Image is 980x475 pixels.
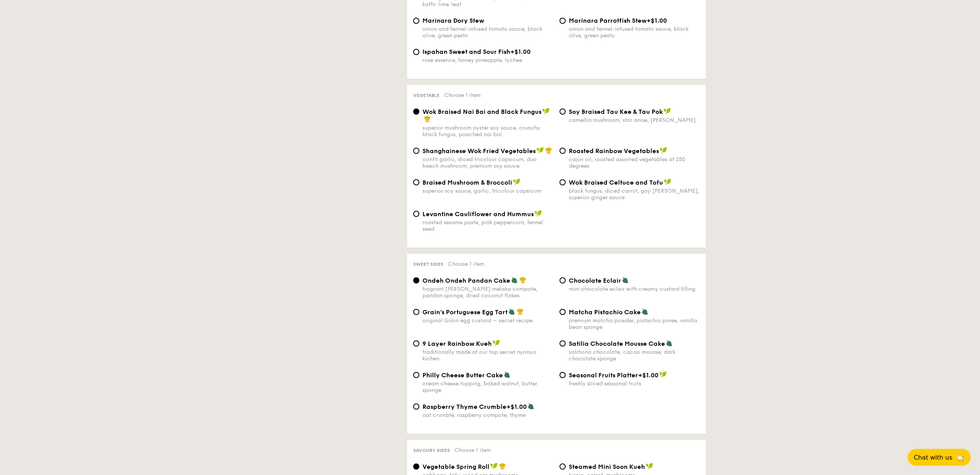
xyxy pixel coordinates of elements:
div: valrhona chocolate, cacao mousse, dark chocolate sponge [569,349,700,362]
img: icon-vegan.f8ff3823.svg [542,108,550,115]
img: icon-vegan.f8ff3823.svg [493,340,500,347]
img: icon-chef-hat.a58ddaea.svg [545,147,552,154]
span: Raspberry Thyme Crumble [422,403,506,410]
div: confit garlic, diced tricolour capsicum, duo beech mushroom, premium soy sauce [422,156,553,169]
div: black fungus, diced carrot, goji [PERSON_NAME], superior ginger sauce [569,188,700,201]
img: icon-vegan.f8ff3823.svg [660,147,667,154]
input: Matcha Pistachio Cakepremium matcha powder, pistachio puree, vanilla bean sponge [560,309,566,315]
img: icon-chef-hat.a58ddaea.svg [517,308,524,315]
div: superior soy sauce, garlic, tricolour capsicum [422,188,553,194]
input: Seasonal Fruits Platter+$1.00freshly sliced seasonal fruits [560,372,566,378]
span: Wok Braised Nai Bai and Black Fungus [422,108,541,115]
span: ⁠Soy Braised Tau Kee & Tau Pok [569,108,663,115]
img: icon-chef-hat.a58ddaea.svg [424,115,431,122]
span: +$1.00 [647,17,667,24]
input: Levantine Cauliflower and Hummusroasted sesame paste, pink peppercorn, fennel seed [413,211,419,217]
span: Braised Mushroom & Broccoli [422,179,512,186]
input: Satilia Chocolate Mousse Cakevalrhona chocolate, cacao mousse, dark chocolate sponge [560,340,566,347]
input: Philly Cheese Butter Cakecream cheese topping, baked walnut, butter sponge [413,372,419,378]
div: oat crumble, raspberry compote, thyme [422,412,553,418]
input: Wok Braised Nai Bai and Black Fungussuperior mushroom oyster soy sauce, crunchy black fungus, poa... [413,108,419,115]
span: Seasonal Fruits Platter [569,372,638,379]
img: icon-vegetarian.fe4039eb.svg [508,308,515,315]
input: Ondeh Ondeh Pandan Cakefragrant [PERSON_NAME] melaka compote, pandan sponge, dried coconut flakes [413,277,419,283]
span: Choose 1 item [448,261,484,267]
input: ⁠Soy Braised Tau Kee & Tau Pokcamellia mushroom, star anise, [PERSON_NAME] [560,108,566,115]
span: Shanghainese Wok Fried Vegetables [422,147,536,155]
input: Ispahan Sweet and Sour Fish+$1.00rose essence, honey pineapple, lychee [413,49,419,55]
img: icon-vegetarian.fe4039eb.svg [666,340,673,347]
input: Braised Mushroom & Broccolisuperior soy sauce, garlic, tricolour capsicum [413,179,419,185]
div: onion and fennel-infused tomato sauce, black olive, green pesto [422,26,553,39]
div: original Grain egg custard – secret recipe [422,317,553,324]
img: icon-chef-hat.a58ddaea.svg [499,463,506,470]
input: Marinara Parrotfish Stew+$1.00onion and fennel-infused tomato sauce, black olive, green pesto [560,18,566,24]
span: Philly Cheese Butter Cake [422,372,503,379]
img: icon-vegan.f8ff3823.svg [646,463,653,470]
input: Vegetable Spring Rollcabbage, tofu, wood ear mushrooms [413,463,419,470]
span: Choose 1 item [454,447,491,453]
img: icon-vegetarian.fe4039eb.svg [528,403,534,410]
div: superior mushroom oyster soy sauce, crunchy black fungus, poached nai bai [422,125,553,138]
input: Marinara Dory Stewonion and fennel-infused tomato sauce, black olive, green pesto [413,18,419,24]
span: Vegetable [413,93,439,98]
span: Marinara Parrotfish Stew [569,17,647,24]
span: Savoury sides [413,448,450,453]
img: icon-vegetarian.fe4039eb.svg [511,277,518,283]
div: premium matcha powder, pistachio puree, vanilla bean sponge [569,317,700,330]
input: Raspberry Thyme Crumble+$1.00oat crumble, raspberry compote, thyme [413,403,419,410]
img: icon-vegan.f8ff3823.svg [534,210,542,217]
span: 9 Layer Rainbow Kueh [422,340,492,347]
img: icon-vegan.f8ff3823.svg [663,108,671,115]
span: Wok Braised Celtuce and Tofu [569,179,663,186]
span: Matcha Pistachio Cake [569,308,641,316]
div: freshly sliced seasonal fruits [569,380,700,387]
img: icon-vegan.f8ff3823.svg [664,178,672,185]
div: roasted sesame paste, pink peppercorn, fennel seed [422,219,553,232]
div: traditionally made at our top secret nyonya kichen [422,349,553,362]
img: icon-vegan.f8ff3823.svg [536,147,544,154]
span: +$1.00 [506,403,527,410]
span: Grain's Portuguese Egg Tart [422,308,508,316]
img: icon-vegan.f8ff3823.svg [659,371,667,378]
img: icon-vegetarian.fe4039eb.svg [504,371,511,378]
img: icon-vegetarian.fe4039eb.svg [642,308,648,315]
div: fragrant [PERSON_NAME] melaka compote, pandan sponge, dried coconut flakes [422,286,553,299]
span: Marinara Dory Stew [422,17,484,24]
button: Chat with us🦙 [908,449,971,466]
span: Ondeh Ondeh Pandan Cake [422,277,510,284]
input: Steamed Mini Soon Kuehturnip, carrot, mushrooms [560,463,566,470]
span: Satilia Chocolate Mousse Cake [569,340,665,347]
div: camellia mushroom, star anise, [PERSON_NAME] [569,117,700,123]
span: Ispahan Sweet and Sour Fish [422,48,510,55]
input: Grain's Portuguese Egg Tartoriginal Grain egg custard – secret recipe [413,309,419,315]
img: icon-chef-hat.a58ddaea.svg [519,277,526,283]
span: Sweet sides [413,262,443,267]
span: Steamed Mini Soon Kueh [569,463,645,470]
input: 9 Layer Rainbow Kuehtraditionally made at our top secret nyonya kichen [413,340,419,347]
span: Chat with us [914,454,952,461]
span: Vegetable Spring Roll [422,463,489,470]
span: Chocolate Eclair [569,277,621,284]
img: icon-vegan.f8ff3823.svg [490,463,498,470]
div: rose essence, honey pineapple, lychee [422,57,553,63]
img: icon-vegan.f8ff3823.svg [513,178,521,185]
span: 🦙 [955,453,965,462]
div: mini chocolate eclair with creamy custard filling [569,286,700,292]
span: +$1.00 [638,372,658,379]
img: icon-vegetarian.fe4039eb.svg [622,277,629,283]
input: Roasted Rainbow Vegetablescajun oil, roasted assorted vegetables at 250 degrees [560,148,566,154]
input: Shanghainese Wok Fried Vegetablesconfit garlic, diced tricolour capsicum, duo beech mushroom, pre... [413,148,419,154]
input: Chocolate Eclairmini chocolate eclair with creamy custard filling [560,277,566,283]
span: Roasted Rainbow Vegetables [569,147,659,155]
div: onion and fennel-infused tomato sauce, black olive, green pesto [569,26,700,39]
span: Levantine Cauliflower and Hummus [422,210,534,218]
span: +$1.00 [510,48,531,55]
div: cream cheese topping, baked walnut, butter sponge [422,380,553,393]
span: Choose 1 item [444,92,481,98]
input: Wok Braised Celtuce and Tofublack fungus, diced carrot, goji [PERSON_NAME], superior ginger sauce [560,179,566,185]
div: cajun oil, roasted assorted vegetables at 250 degrees [569,156,700,169]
